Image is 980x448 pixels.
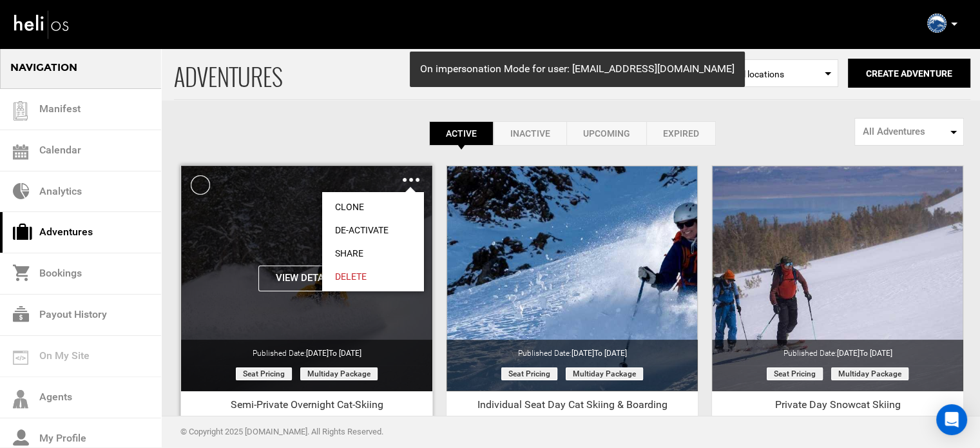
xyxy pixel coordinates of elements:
span: to [DATE] [329,349,361,358]
span: ADVENTURES [174,47,729,99]
button: View Details [258,266,355,291]
div: Individual Seat Day Cat Skiing & Boarding [447,398,698,417]
div: Semi-Private Overnight Cat-Skiing [181,398,432,417]
img: guest-list.svg [11,101,30,121]
a: Active [429,121,494,146]
span: Seat Pricing [236,367,292,380]
span: Multiday package [300,367,378,380]
button: Create Adventure [848,59,970,88]
button: All Adventures [854,118,964,146]
img: heli-logo [13,7,71,41]
img: images [403,178,419,182]
span: All Adventures [863,125,947,139]
a: De-Activate [322,219,424,242]
span: [DATE] [306,349,361,358]
div: Private Day Snowcat Skiing [712,398,963,417]
div: Open Intercom Messenger [936,404,967,435]
span: Seat Pricing [767,367,823,380]
a: Clone [322,195,424,219]
a: Delete [322,265,424,288]
span: to [DATE] [594,349,627,358]
a: Inactive [494,121,566,146]
img: agents-icon.svg [13,390,28,409]
span: to [DATE] [860,349,892,358]
span: Multiday package [831,367,908,380]
a: Upcoming [566,121,646,146]
img: calendar.svg [13,144,28,160]
div: On impersonation Mode for user: [EMAIL_ADDRESS][DOMAIN_NAME] [410,52,745,87]
span: Seat Pricing [501,367,557,380]
span: [DATE] [572,349,627,358]
div: Published Date: [181,340,432,359]
span: Multiday package [566,367,643,380]
div: Published Date: [447,340,698,359]
span: All locations [736,68,831,81]
span: [DATE] [837,349,892,358]
span: Select box activate [729,59,838,87]
a: Expired [646,121,716,146]
div: Published Date: [712,340,963,359]
a: Share [322,242,424,265]
img: on_my_site.svg [13,351,28,365]
img: 81b8b1873b693b634ec30c298c789820.png [927,14,946,33]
